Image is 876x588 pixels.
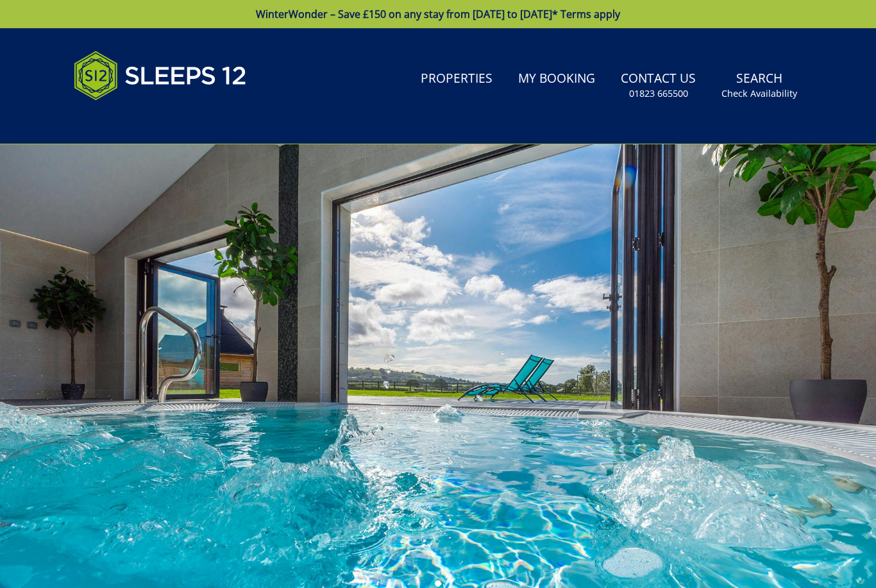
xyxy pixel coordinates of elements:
a: Properties [416,65,498,94]
small: Check Availability [721,87,797,100]
a: Contact Us01823 665500 [616,65,701,106]
small: 01823 665500 [629,87,688,100]
a: SearchCheck Availability [716,65,802,106]
img: Sleeps 12 [74,44,247,108]
iframe: Customer reviews powered by Trustpilot [67,115,202,126]
a: My Booking [513,65,600,94]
